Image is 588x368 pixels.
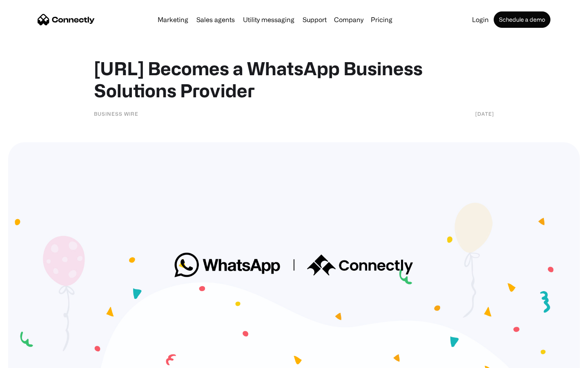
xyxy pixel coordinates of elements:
div: Company [332,14,366,25]
a: Login [469,16,492,23]
a: Support [299,16,330,23]
h1: [URL] Becomes a WhatsApp Business Solutions Provider [94,57,494,101]
a: Sales agents [193,16,238,23]
aside: Language selected: English [8,354,49,365]
div: Company [334,14,363,25]
div: Business Wire [94,110,138,118]
a: Utility messaging [240,16,298,23]
a: Marketing [154,16,192,23]
a: home [38,13,95,26]
a: Pricing [367,16,396,23]
div: [DATE] [475,110,494,118]
ul: Language list [16,354,49,365]
a: Schedule a demo [494,11,550,28]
